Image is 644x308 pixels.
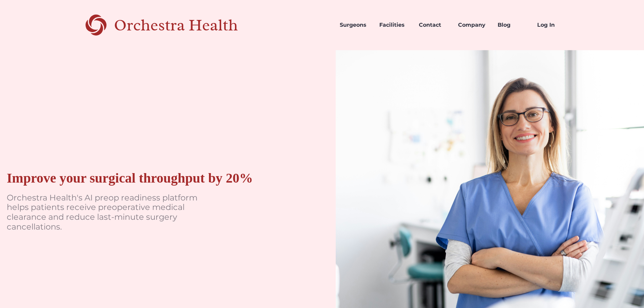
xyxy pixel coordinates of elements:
[7,193,210,232] p: Orchestra Health's AI preop readiness platform helps patients receive preoperative medical cleara...
[413,14,453,37] a: Contact
[453,14,492,37] a: Company
[7,170,253,186] div: Improve your surgical throughput by 20%
[334,14,374,37] a: Surgeons
[492,14,532,37] a: Blog
[374,14,413,37] a: Facilities
[114,18,262,32] div: Orchestra Health
[532,14,571,37] a: Log In
[73,14,262,37] a: home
